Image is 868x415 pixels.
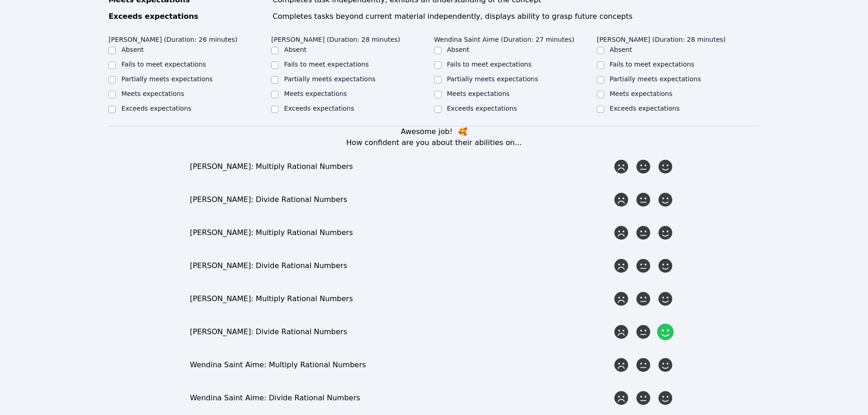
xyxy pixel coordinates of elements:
[121,90,184,97] label: Meets expectations
[284,61,369,68] label: Fails to meet expectations
[190,359,612,370] div: Wendina Saint Aime: Multiply Rational Numbers
[597,31,726,45] legend: [PERSON_NAME] (Duration: 28 minutes)
[271,31,400,45] legend: [PERSON_NAME] (Duration: 28 minutes)
[447,61,532,68] label: Fails to meet expectations
[610,46,632,53] label: Absent
[610,105,680,112] label: Exceeds expectations
[284,75,375,83] label: Partially meets expectations
[447,46,470,53] label: Absent
[284,105,354,112] label: Exceeds expectations
[447,75,539,83] label: Partially meets expectations
[190,227,612,238] div: [PERSON_NAME]: Multiply Rational Numbers
[434,31,574,45] legend: Wendina Saint Aime (Duration: 27 minutes)
[284,46,306,53] label: Absent
[121,105,191,112] label: Exceeds expectations
[610,61,694,68] label: Fails to meet expectations
[190,326,612,337] div: [PERSON_NAME]: Divide Rational Numbers
[190,393,612,404] div: Wendina Saint Aime: Divide Rational Numbers
[190,260,612,271] div: [PERSON_NAME]: Divide Rational Numbers
[190,293,612,304] div: [PERSON_NAME]: Multiply Rational Numbers
[447,90,510,97] label: Meets expectations
[108,31,238,45] legend: [PERSON_NAME] (Duration: 26 minutes)
[458,127,467,136] span: kisses
[284,90,347,97] label: Meets expectations
[190,161,612,172] div: [PERSON_NAME]: Multiply Rational Numbers
[346,138,522,147] span: How confident are you about their abilities on...
[121,61,206,68] label: Fails to meet expectations
[610,75,701,83] label: Partially meets expectations
[401,127,453,136] span: Awesome job!
[108,11,267,22] div: Exceeds expectations
[272,11,760,22] div: Completes tasks beyond current material independently, displays ability to grasp future concepts
[121,75,213,83] label: Partially meets expectations
[447,105,517,112] label: Exceeds expectations
[610,90,673,97] label: Meets expectations
[121,46,144,53] label: Absent
[190,194,612,205] div: [PERSON_NAME]: Divide Rational Numbers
